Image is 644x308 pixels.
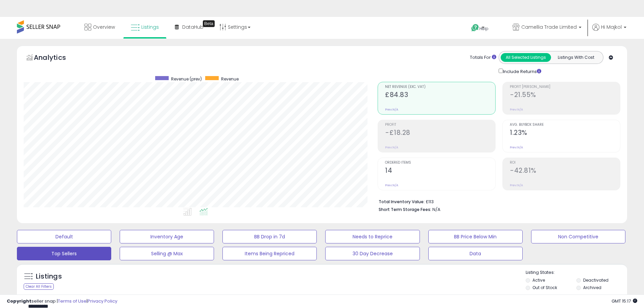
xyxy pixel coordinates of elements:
b: Total Inventory Value: [379,199,425,205]
button: BB Price Below Min [428,230,523,243]
h5: Listings [36,272,62,281]
div: Totals For [470,54,496,61]
button: BB Drop in 7d [222,230,317,243]
a: Help [466,19,502,39]
h2: £84.83 [385,91,495,100]
a: Hi Majkol [592,24,626,39]
span: DataHub [182,24,204,30]
button: 30 Day Decrease [325,247,420,260]
h2: 1.23% [510,129,620,138]
span: Profit [385,123,495,127]
a: Terms of Use [58,298,87,304]
span: Hi Majkol [601,24,622,30]
button: Selling @ Max [120,247,214,260]
span: Avg. Buybox Share [510,123,620,127]
button: Inventory Age [120,230,214,243]
span: 2025-10-9 15:17 GMT [612,298,637,304]
h2: -£18.28 [385,129,495,138]
button: Listings With Cost [551,53,601,62]
h2: -21.55% [510,91,620,100]
label: Archived [583,285,601,290]
a: Listings [126,17,164,37]
li: £113 [379,197,615,205]
button: Items Being Repriced [222,247,317,260]
label: Deactivated [583,277,609,283]
span: N/A [432,206,440,213]
span: Net Revenue (Exc. VAT) [385,85,495,89]
small: Prev: N/A [510,108,523,112]
button: Data [428,247,523,260]
button: Top Sellers [17,247,111,260]
button: Default [17,230,111,243]
a: DataHub [170,17,209,37]
label: Out of Stock [532,285,557,290]
span: Ordered Items [385,161,495,165]
button: All Selected Listings [501,53,551,62]
div: Tooltip anchor [203,20,215,27]
i: Get Help [471,24,479,32]
h5: Analytics [34,53,79,64]
span: ROI [510,161,620,165]
span: Listings [141,24,159,30]
small: Prev: N/A [385,108,398,112]
strong: Copyright [7,298,31,304]
span: Revenue (prev) [171,76,202,82]
span: Help [479,26,488,31]
b: Short Term Storage Fees: [379,207,431,212]
a: Camellia Trade Limited [507,17,587,39]
small: Prev: N/A [510,145,523,149]
a: Overview [79,17,120,37]
span: Revenue [221,76,239,82]
label: Active [532,277,545,283]
p: Listing States: [526,269,627,276]
h2: 14 [385,167,495,176]
h2: -42.81% [510,167,620,176]
a: Privacy Policy [88,298,117,304]
small: Prev: N/A [510,183,523,187]
div: Clear All Filters [24,283,54,290]
button: Needs to Reprice [325,230,420,243]
small: Prev: N/A [385,145,398,149]
div: Include Returns [494,67,549,75]
span: Profit [PERSON_NAME] [510,85,620,89]
a: Settings [214,17,256,37]
small: Prev: N/A [385,183,398,187]
span: Camellia Trade Limited [521,24,577,30]
button: Non Competitive [531,230,625,243]
span: Overview [93,24,115,30]
div: seller snap | | [7,298,117,305]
